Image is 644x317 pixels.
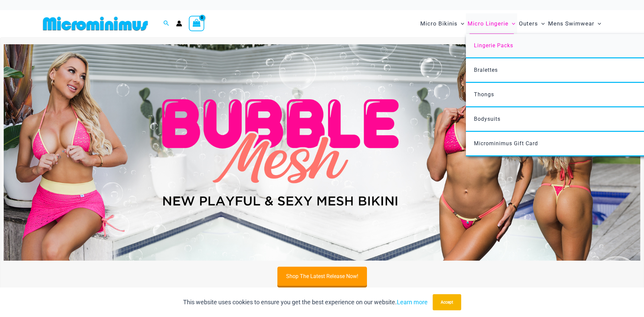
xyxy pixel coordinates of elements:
span: Menu Toggle [594,15,601,32]
span: Bodysuits [474,116,500,122]
a: Learn more [397,299,428,306]
span: Menu Toggle [458,15,464,32]
span: Thongs [474,91,494,98]
span: Menu Toggle [508,15,515,32]
a: View Shopping Cart, empty [189,16,204,31]
a: Account icon link [176,20,182,27]
span: Micro Lingerie [468,15,508,32]
p: This website uses cookies to ensure you get the best experience on our website. [183,297,428,307]
span: Mens Swimwear [548,15,594,32]
span: Menu Toggle [538,15,545,32]
img: Bubble Mesh Highlight Pink [4,44,640,261]
nav: Site Navigation [418,12,604,35]
span: Microminimus Gift Card [474,140,538,147]
a: OutersMenu ToggleMenu Toggle [517,13,546,34]
span: Bralettes [474,67,498,73]
span: Outers [519,15,538,32]
a: Micro LingerieMenu ToggleMenu Toggle [466,13,517,34]
span: Lingerie Packs [474,42,513,49]
img: MM SHOP LOGO FLAT [40,16,151,31]
span: Micro Bikinis [420,15,458,32]
a: Search icon link [163,19,169,28]
a: Shop The Latest Release Now! [277,267,367,286]
button: Accept [433,294,461,310]
a: Micro BikinisMenu ToggleMenu Toggle [419,13,466,34]
a: Mens SwimwearMenu ToggleMenu Toggle [546,13,603,34]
